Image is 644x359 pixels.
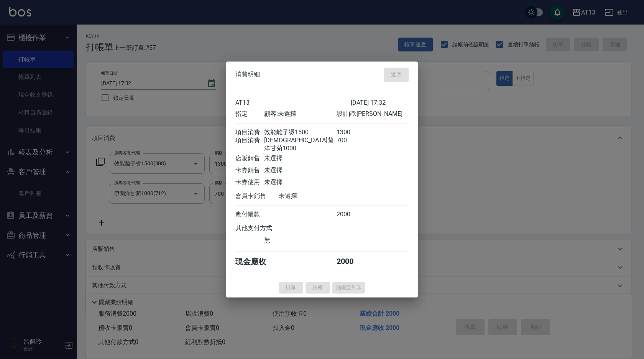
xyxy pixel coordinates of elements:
[351,99,409,106] div: [DATE] 17:32
[235,224,293,232] div: 其他支付方式
[235,110,264,118] div: 指定
[264,137,336,153] div: [DEMOGRAPHIC_DATA]蘭洋甘菊1000
[235,71,260,79] span: 消費明細
[337,257,365,267] div: 2000
[235,192,279,200] div: 會員卡銷售
[264,155,336,163] div: 未選擇
[264,236,336,244] div: 無
[235,257,279,267] div: 現金應收
[264,128,336,137] div: 效能離子燙1500
[235,137,264,153] div: 項目消費
[264,166,336,175] div: 未選擇
[235,128,264,137] div: 項目消費
[235,166,264,175] div: 卡券銷售
[264,110,336,118] div: 顧客: 未選擇
[337,211,365,219] div: 2000
[235,211,264,219] div: 應付帳款
[235,99,351,106] div: AT13
[279,192,351,200] div: 未選擇
[264,178,336,186] div: 未選擇
[337,110,409,118] div: 設計師: [PERSON_NAME]
[235,155,264,163] div: 店販銷售
[337,137,365,153] div: 700
[235,178,264,186] div: 卡券使用
[337,128,365,137] div: 1300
